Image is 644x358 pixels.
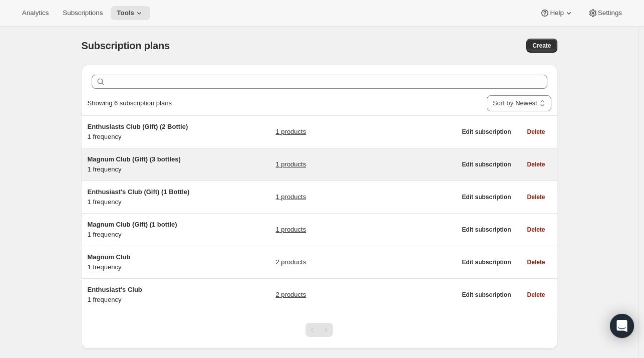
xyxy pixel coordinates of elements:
button: Tools [111,6,150,20]
span: Tools [117,9,134,17]
button: Delete [521,223,551,237]
span: Edit subscription [462,291,511,299]
span: Subscriptions [63,9,103,17]
button: Edit subscription [456,223,517,237]
button: Delete [521,125,551,139]
a: 1 products [275,127,306,137]
span: Showing 6 subscription plans [88,99,172,107]
div: 1 frequency [88,187,213,207]
button: Delete [521,190,551,204]
button: Edit subscription [456,125,517,139]
nav: Pagination [305,323,333,337]
span: Enthusiast's Club (Gift) (1 Bottle) [88,188,190,196]
span: Analytics [22,9,49,17]
span: Create [532,42,551,50]
div: 1 frequency [88,252,213,272]
span: Magnum Club (Gift) (3 bottles) [88,155,181,163]
div: Open Intercom Messenger [610,314,634,338]
span: Enthusiast's Club [88,286,142,293]
span: Settings [598,9,622,17]
span: Enthusiasts Club (Gift) (2 Bottle) [88,123,188,130]
button: Edit subscription [456,255,517,269]
div: 1 frequency [88,220,213,240]
div: 1 frequency [88,122,213,142]
span: Delete [527,160,545,168]
a: 1 products [275,192,306,202]
span: Magnum Club [88,253,131,261]
span: Delete [527,258,545,266]
span: Help [550,9,563,17]
div: 1 frequency [88,285,213,305]
button: Analytics [16,6,55,20]
span: Delete [527,193,545,201]
a: 2 products [275,257,306,267]
button: Settings [582,6,628,20]
span: Magnum Club (Gift) (1 bottle) [88,221,177,228]
button: Help [534,6,579,20]
button: Delete [521,288,551,302]
a: 1 products [275,225,306,235]
button: Edit subscription [456,157,517,171]
span: Edit subscription [462,160,511,168]
span: Edit subscription [462,258,511,266]
span: Edit subscription [462,128,511,136]
span: Edit subscription [462,226,511,234]
button: Delete [521,255,551,269]
button: Edit subscription [456,190,517,204]
span: Delete [527,128,545,136]
span: Subscription plans [82,40,170,51]
button: Edit subscription [456,288,517,302]
span: Delete [527,226,545,234]
div: 1 frequency [88,154,213,174]
span: Delete [527,291,545,299]
button: Subscriptions [57,6,109,20]
button: Delete [521,157,551,171]
a: 2 products [275,290,306,300]
span: Edit subscription [462,193,511,201]
a: 1 products [275,159,306,169]
button: Create [526,39,557,53]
